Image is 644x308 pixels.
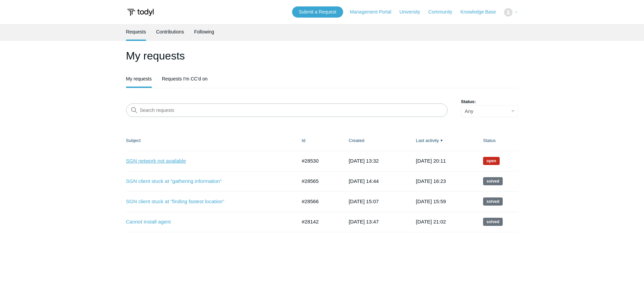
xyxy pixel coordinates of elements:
span: This request has been solved [483,197,503,206]
span: This request has been solved [483,177,503,185]
time: 2025-10-01T15:59:11+00:00 [416,198,446,204]
a: Requests I'm CC'd on [162,71,208,87]
span: This request has been solved [483,218,503,226]
time: 2025-10-01T15:07:18+00:00 [349,198,379,204]
time: 2025-09-16T13:47:44+00:00 [349,219,379,224]
label: Status: [461,98,518,105]
span: ▼ [440,138,443,143]
time: 2025-10-01T14:44:18+00:00 [349,178,379,184]
td: #28530 [295,151,342,171]
th: Id [295,131,342,151]
a: Submit a Request [292,6,343,18]
td: #28565 [295,171,342,191]
input: Search requests [126,103,448,117]
a: Knowledge Base [460,8,503,16]
a: SGN network not available [126,157,287,165]
a: Cannot install agent [126,218,287,226]
a: Management Portal [350,8,398,16]
a: Community [428,8,459,16]
th: Subject [126,131,295,151]
time: 2025-09-25T21:02:10+00:00 [416,219,446,224]
a: Following [194,24,214,40]
td: #28142 [295,212,342,232]
a: Requests [126,24,146,40]
a: Contributions [156,24,184,40]
span: We are working on a response for you [483,157,500,165]
th: Status [476,131,518,151]
a: Created [349,138,364,143]
time: 2025-10-01T16:23:33+00:00 [416,178,446,184]
time: 2025-10-01T20:11:11+00:00 [416,158,446,164]
a: SGN client stuck at "gathering information" [126,177,287,185]
time: 2025-09-30T13:32:21+00:00 [349,158,379,164]
a: My requests [126,71,152,87]
h1: My requests [126,48,518,64]
td: #28566 [295,191,342,212]
a: SGN client stuck at "finding fastest location" [126,198,287,206]
img: Todyl Support Center Help Center home page [126,6,155,19]
a: University [399,8,427,16]
a: Last activity▼ [416,138,439,143]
